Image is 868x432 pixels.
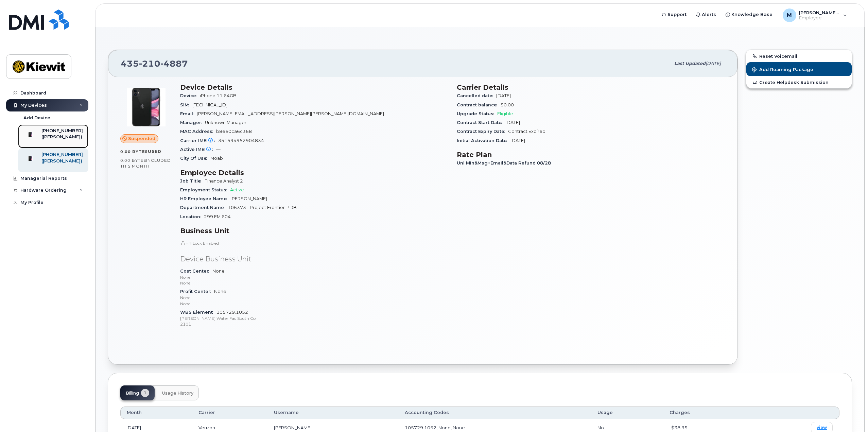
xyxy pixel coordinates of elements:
button: Reset Voicemail [746,50,852,62]
span: Contract balance [457,102,501,107]
span: — [216,147,221,152]
span: SIM [180,102,192,107]
p: None [180,295,449,300]
span: iPhone 11 64GB [200,93,237,98]
div: -$38.95 [670,425,743,431]
span: 106373 - Project Frontier-PDB [228,205,297,210]
iframe: Messenger Launcher [838,402,863,427]
span: [DATE] [496,93,511,98]
p: None [180,280,449,286]
p: None [180,301,449,307]
p: HR Lock Enabled [180,240,449,246]
a: Create Helpdesk Submission [746,76,852,88]
span: Contract Expired [508,129,545,134]
span: Add Roaming Package [752,67,813,73]
span: Moab [210,156,223,161]
th: Charges [663,407,749,419]
span: view [817,425,827,431]
span: Finance Analyst 2 [205,178,243,184]
span: [DATE] [510,138,525,143]
span: Cost Center [180,269,212,274]
button: Add Roaming Package [746,62,852,76]
span: MAC Address [180,129,216,134]
span: Last updated [674,61,706,66]
h3: Carrier Details [457,83,725,91]
span: Active [230,187,244,192]
span: Cancelled date [457,93,496,98]
span: Usage History [162,391,193,396]
p: None [180,274,449,280]
span: Device [180,93,200,98]
span: Department Name [180,205,228,210]
span: None [180,269,449,286]
span: [TECHNICAL_ID] [192,102,227,107]
span: 0.00 Bytes [120,158,146,163]
th: Username [268,407,398,419]
h3: Device Details [180,83,449,91]
p: [PERSON_NAME] Water Fac South Co [180,315,449,321]
span: Contract Start Date [457,120,505,125]
span: 210 [139,58,160,69]
th: Usage [591,407,663,419]
span: 105729.1052, None, None [405,425,465,430]
th: Month [120,407,192,419]
span: Initial Activation Date [457,138,510,143]
span: b8e60ca6c368 [216,129,252,134]
span: [DATE] [505,120,520,125]
span: Active IMEI [180,147,216,152]
span: 0.00 Bytes [120,149,148,154]
span: [DATE] [706,61,721,66]
h3: Employee Details [180,169,449,177]
span: 351594952904834 [218,138,264,143]
span: HR Employee Name [180,196,230,201]
span: None [180,289,449,307]
span: Profit Center [180,289,214,294]
th: Accounting Codes [399,407,592,419]
p: Device Business Unit [180,254,449,264]
p: 2101 [180,321,449,327]
span: Unknown Manager [205,120,246,125]
span: 4887 [160,58,188,69]
span: Employment Status [180,187,230,192]
span: 105729.1052 [180,310,449,327]
span: Location [180,214,204,219]
h3: Rate Plan [457,151,725,159]
span: 299 FM 604 [204,214,231,219]
span: Unl Min&Msg+Email&Data Refund 08/28 [457,160,555,166]
span: Manager [180,120,205,125]
span: Email [180,111,197,116]
span: City Of Use [180,156,210,161]
h3: Business Unit [180,227,449,235]
span: Job Title [180,178,205,184]
span: Suspended [128,135,155,142]
span: Eligible [497,111,513,116]
span: Contract Expiry Date [457,129,508,134]
span: Carrier IMEI [180,138,218,143]
th: Carrier [192,407,268,419]
span: [PERSON_NAME] [230,196,267,201]
span: used [148,149,161,154]
span: $0.00 [501,102,514,107]
span: [PERSON_NAME][EMAIL_ADDRESS][PERSON_NAME][PERSON_NAME][DOMAIN_NAME] [197,111,384,116]
span: WBS Element [180,310,216,315]
img: iPhone_11.jpg [126,87,167,127]
span: 435 [121,58,188,69]
span: Upgrade Status [457,111,497,116]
